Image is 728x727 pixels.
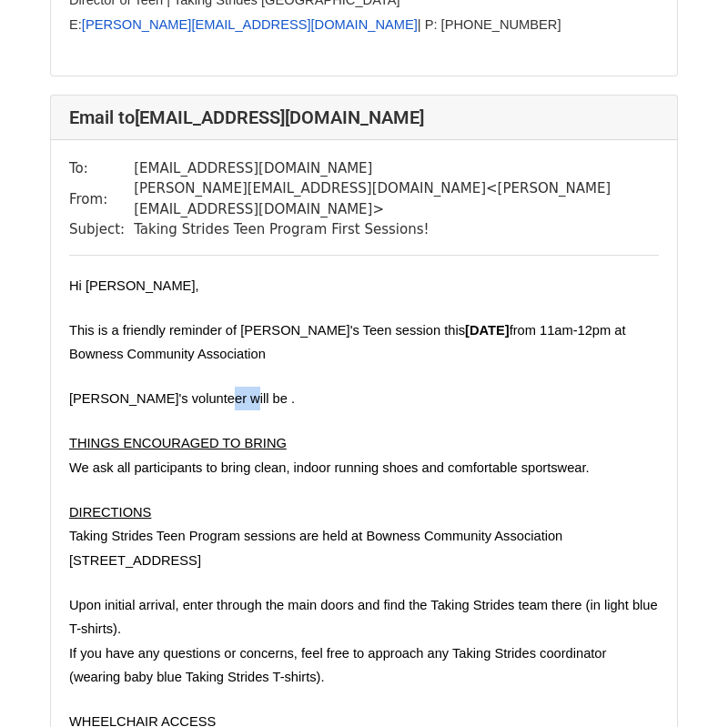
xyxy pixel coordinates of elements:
[69,178,134,219] td: From:
[69,323,630,361] span: from 11am-12pm at Bowness Community Association
[69,106,659,128] h4: Email to [EMAIL_ADDRESS][DOMAIN_NAME]
[69,391,295,406] span: [PERSON_NAME]'s volunteer will be .
[418,17,561,32] span: | P: [PHONE_NUMBER]
[69,278,199,293] span: Hi [PERSON_NAME],
[69,219,134,240] td: Subject:
[69,158,134,179] td: To:
[69,17,82,32] span: E:
[134,219,659,240] td: Taking Strides Teen Program First Sessions!
[134,158,659,179] td: [EMAIL_ADDRESS][DOMAIN_NAME]
[82,17,418,32] span: [PERSON_NAME][EMAIL_ADDRESS][DOMAIN_NAME]
[465,323,510,338] span: [DATE]
[69,436,287,450] span: THINGS ENCOURAGED TO BRING
[134,178,659,219] td: [PERSON_NAME][EMAIL_ADDRESS][DOMAIN_NAME] < [PERSON_NAME][EMAIL_ADDRESS][DOMAIN_NAME] >
[69,598,661,636] span: Upon initial arrival, enter through the main doors and find the Taking Strides team there (in lig...
[69,505,151,520] span: DIRECTIONS
[69,460,590,475] span: We ask all participants to bring clean, indoor running shoes and comfortable sportswear.
[69,323,465,338] span: This is a friendly reminder of [PERSON_NAME]'s Teen session this
[69,646,610,684] span: If you have any questions or concerns, feel free to approach any Taking Strides coordinator (wear...
[69,529,566,567] span: Taking Strides Teen Program sessions are held at Bowness Community Association [STREET_ADDRESS]
[637,640,728,727] iframe: Chat Widget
